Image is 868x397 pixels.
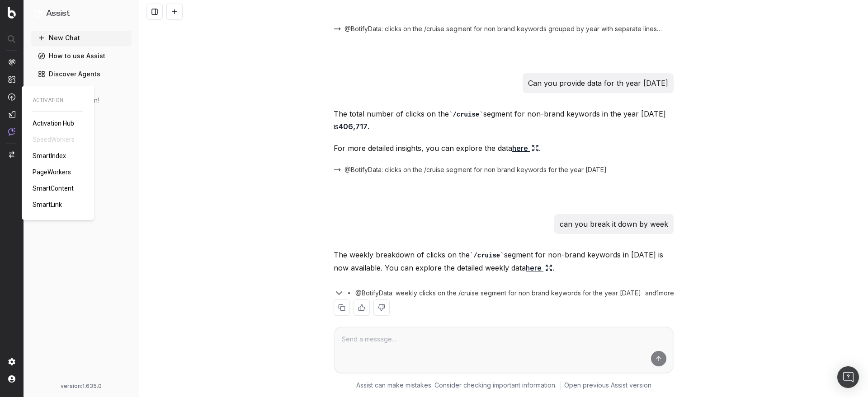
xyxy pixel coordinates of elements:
a: Open previous Assist version [564,381,651,390]
span: @BotifyData: clicks on the /cruise segment for non brand keywords for the year [DATE] [344,165,607,174]
span: ACTIVATION [33,97,83,104]
a: Discover Agents [31,67,132,81]
img: Assist [34,9,42,18]
div: version: 1.635.0 [34,383,128,390]
p: Assist can make mistakes. Consider checking important information. [356,381,557,390]
a: here [512,142,539,154]
strong: 406,717 [339,122,368,131]
img: Activation [8,93,15,101]
span: PageWorkers [33,168,71,176]
a: Activation Hub [33,119,78,128]
a: SmartLink [33,200,66,209]
a: here [526,262,552,274]
a: SmartContent [33,184,77,193]
span: SmartContent [33,185,74,192]
p: can you break it down by week [560,218,668,230]
button: @BotifyData: clicks on the /cruise segment for non brand keywords grouped by year with separate l... [334,24,674,33]
code: /cruise [449,111,483,118]
div: and 1 more [641,289,674,298]
img: Intelligence [8,75,15,83]
img: Botify assist logo [320,252,329,261]
a: How to use Assist [31,49,132,63]
button: Assist [34,7,128,20]
code: /cruise [470,252,504,259]
button: @BotifyData: clicks on the /cruise segment for non brand keywords for the year [DATE] [334,165,618,174]
span: SmartIndex [33,152,66,159]
button: New Chat [31,31,132,45]
a: SmartIndex [33,151,70,160]
img: Switch project [9,151,14,158]
span: SmartLink [33,201,62,208]
p: The weekly breakdown of clicks on the segment for non-brand keywords in [DATE] is now available. ... [334,248,674,274]
p: For more detailed insights, you can explore the data . [334,142,674,154]
a: PageWorkers [33,168,75,177]
span: @BotifyData: weekly clicks on the /cruise segment for non brand keywords for the year [DATE] [355,289,641,298]
p: The total number of clicks on the segment for non-brand keywords in the year [DATE] is . [334,107,674,133]
span: @BotifyData: clicks on the /cruise segment for non brand keywords grouped by year with separate l... [344,24,663,33]
img: My account [8,375,15,383]
img: Setting [8,358,15,365]
h1: Assist [46,7,70,20]
p: Can you provide data for th year [DATE] [528,77,668,89]
img: Botify logo [8,7,16,19]
span: Activation Hub [33,120,74,127]
div: Open Intercom Messenger [837,366,859,388]
img: Studio [8,111,15,118]
img: Analytics [8,58,15,65]
img: Assist [8,128,15,135]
